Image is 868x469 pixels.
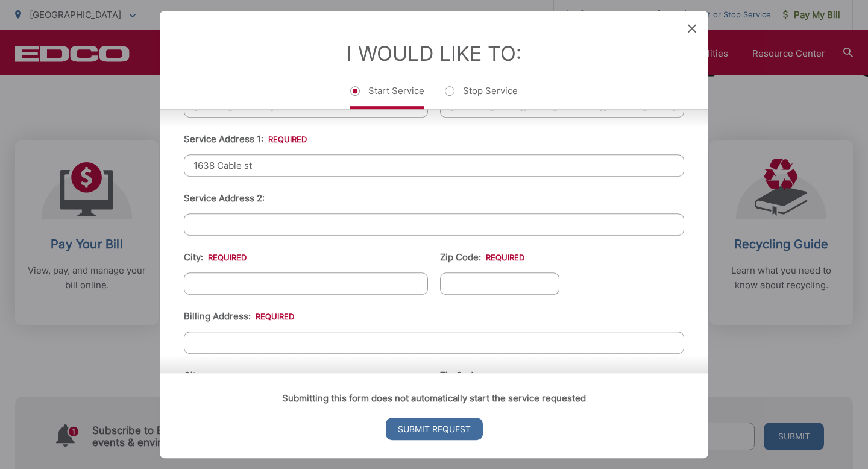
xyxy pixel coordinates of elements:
label: I Would Like To: [347,41,521,66]
label: Zip Code: [440,252,524,263]
label: Service Address 2: [184,193,265,204]
input: Submit Request [386,418,483,440]
label: Billing Address: [184,311,294,322]
label: Stop Service [445,85,518,109]
label: Start Service [350,85,424,109]
label: Service Address 1: [184,134,307,145]
label: City: [184,252,247,263]
strong: Submitting this form does not automatically start the service requested [282,392,586,404]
